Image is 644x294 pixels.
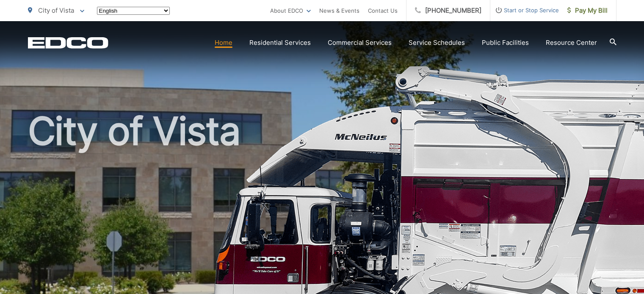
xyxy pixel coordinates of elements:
a: Contact Us [368,5,398,16]
a: News & Events [319,5,359,16]
a: Public Facilities [482,38,529,48]
a: Home [215,38,232,48]
a: Resource Center [546,38,597,48]
a: Residential Services [249,38,311,48]
a: About EDCO [270,5,311,16]
select: Select a language [97,7,170,15]
a: Commercial Services [328,38,392,48]
a: EDCD logo. Return to the homepage. [28,37,108,49]
span: City of Vista [38,6,74,14]
a: Service Schedules [409,38,465,48]
span: Pay My Bill [567,5,608,16]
